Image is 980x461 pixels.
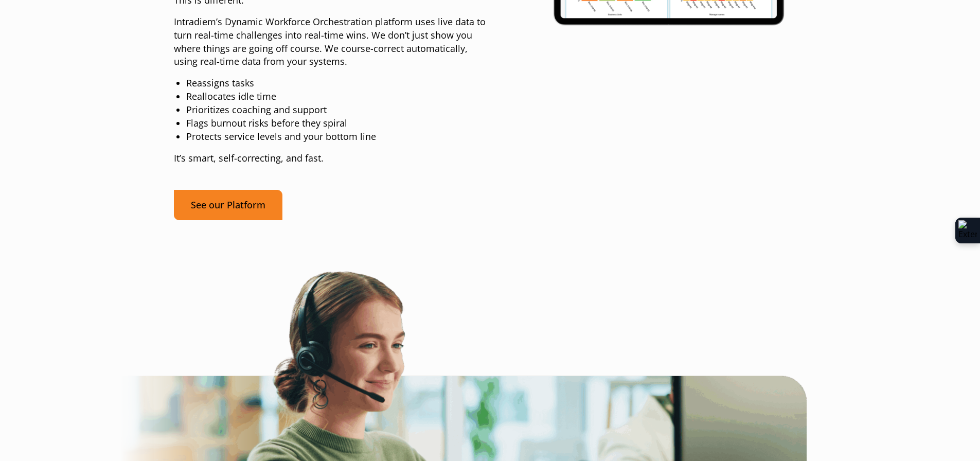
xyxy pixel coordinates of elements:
[174,152,490,165] p: It’s smart, self-correcting, and fast.
[174,15,490,69] p: Intradiem’s Dynamic Workforce Orchestration platform uses live data to turn real-time challenges ...
[186,77,490,90] li: Reassigns tasks
[186,103,490,117] li: Prioritizes coaching and support
[186,130,490,144] li: Protects service levels and your bottom line
[174,190,282,220] a: See our Platform
[186,117,490,130] li: Flags burnout risks before they spiral
[186,90,490,103] li: Reallocates idle time
[958,220,977,241] img: Extension Icon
